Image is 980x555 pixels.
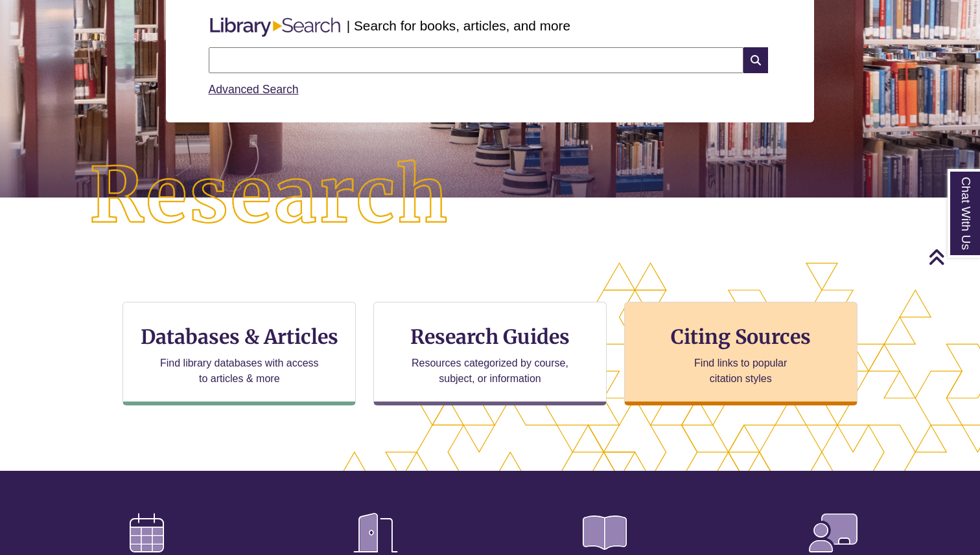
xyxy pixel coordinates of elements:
[928,248,977,266] a: Back to Top
[204,12,347,42] img: Libary Search
[49,120,490,273] img: Research
[662,324,820,349] h3: Citing Sources
[122,302,356,405] a: Databases & Articles Find library databases with access to articles & more
[384,324,596,349] h3: Research Guides
[134,324,345,349] h3: Databases & Articles
[373,302,607,405] a: Research Guides Resources categorized by course, subject, or information
[347,16,570,36] p: | Search for books, articles, and more
[677,356,804,387] p: Find links to popular citation styles
[743,47,768,73] i: Search
[155,356,324,387] p: Find library databases with access to articles & more
[406,356,575,387] p: Resources categorized by course, subject, or information
[624,302,857,405] a: Citing Sources Find links to popular citation styles
[209,83,299,96] a: Advanced Search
